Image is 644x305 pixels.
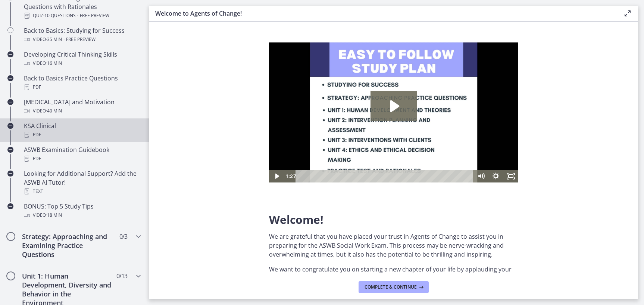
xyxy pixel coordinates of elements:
[46,35,62,44] span: · 35 min
[43,11,76,20] span: · 10 Questions
[24,83,140,92] div: PDF
[24,121,140,139] div: KSA Clinical
[269,212,323,227] span: Welcome!
[32,127,201,140] div: Playbar
[24,187,140,196] div: Text
[24,35,140,44] div: Video
[24,98,140,115] div: [MEDICAL_DATA] and Motivation
[46,211,62,220] span: · 18 min
[24,50,140,68] div: Developing Critical Thinking Skills
[219,127,234,140] button: Show settings menu
[24,107,140,115] div: Video
[359,281,429,293] button: Complete & continue
[234,127,249,140] button: Fullscreen
[46,107,62,115] span: · 40 min
[365,284,417,290] span: Complete & continue
[24,26,140,44] div: Back to Basics: Studying for Success
[24,169,140,196] div: Looking for Additional Support? Add the ASWB AI Tutor!
[77,11,78,20] span: ·
[24,202,140,220] div: BONUS: Top 5 Study Tips
[119,232,127,241] span: 0 / 3
[66,35,96,44] span: Free preview
[24,154,140,163] div: PDF
[204,127,219,140] button: Mute
[155,9,611,18] h3: Welcome to Agents of Change!
[24,11,140,20] div: Quiz
[46,59,62,68] span: · 16 min
[24,59,140,68] div: Video
[116,271,127,280] span: 0 / 13
[24,145,140,163] div: ASWB Examination Guidebook
[80,11,109,20] span: Free preview
[269,265,518,283] p: We want to congratulate you on starting a new chapter of your life by applauding your decision to...
[24,211,140,220] div: Video
[22,232,113,259] h2: Strategy: Approaching and Examining Practice Questions
[269,232,518,259] p: We are grateful that you have placed your trust in Agents of Change to assist you in preparing fo...
[101,49,148,79] button: Play Video: c1o6hcmjueu5qasqsu00.mp4
[24,74,140,92] div: Back to Basics Practice Questions
[63,35,65,44] span: ·
[24,130,140,139] div: PDF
